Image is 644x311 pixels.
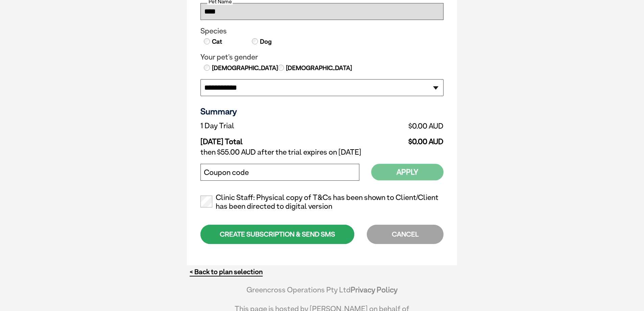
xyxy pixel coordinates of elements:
[200,132,333,146] td: [DATE] Total
[367,225,444,244] div: CANCEL
[200,106,444,116] h3: Summary
[200,193,444,211] label: Clinic Staff: Physical copy of T&Cs has been shown to Client/Client has been directed to digital ...
[333,120,444,132] td: $0.00 AUD
[200,53,444,62] legend: Your pet's gender
[200,225,354,244] div: CREATE SUBSCRIPTION & SEND SMS
[371,164,444,180] button: Apply
[351,285,398,294] a: Privacy Policy
[200,196,212,207] input: Clinic Staff: Physical copy of T&Cs has been shown to Client/Client has been directed to digital ...
[204,168,249,177] label: Coupon code
[200,27,444,36] legend: Species
[333,132,444,146] td: $0.00 AUD
[224,285,420,301] div: Greencross Operations Pty Ltd
[190,268,263,276] a: < Back to plan selection
[200,120,333,132] td: 1 Day Trial
[200,146,444,158] td: then $55.00 AUD after the trial expires on [DATE]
